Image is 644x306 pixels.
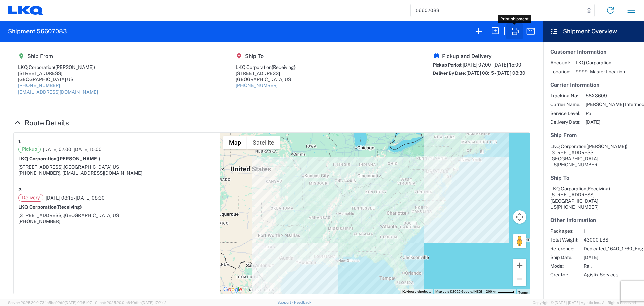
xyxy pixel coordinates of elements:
strong: 2. [18,186,23,194]
span: ([PERSON_NAME]) [586,144,627,149]
h5: Pickup and Delivery [433,53,525,59]
button: Show satellite imagery [247,136,280,149]
span: Map data ©2025 Google, INEGI [435,290,482,293]
strong: LKQ Corporation [18,204,82,210]
span: Pickup Period: [433,62,463,68]
h5: Ship From [550,132,637,138]
span: ([PERSON_NAME]) [54,64,95,70]
span: [DATE] 08:15 - [DATE] 08:30 [466,70,525,76]
span: LKQ Corporation [STREET_ADDRESS] [550,186,610,198]
span: Deliver By Date: [433,71,466,76]
span: Copyright © [DATE]-[DATE] Agistix Inc., All Rights Reserved [533,300,636,306]
span: (Receiving) [586,186,610,191]
header: Shipment Overview [543,21,644,42]
div: [GEOGRAPHIC_DATA] US [236,76,296,82]
span: [PHONE_NUMBER] [557,204,599,210]
span: Carrier Name: [550,101,580,107]
a: [EMAIL_ADDRESS][DOMAIN_NAME] [18,89,98,95]
span: Mode: [550,263,578,269]
span: Client: 2025.20.0-e640dba [95,301,167,305]
strong: LKQ Corporation [18,156,100,161]
span: 200 km [486,290,497,293]
span: [DATE] 09:51:07 [65,301,92,305]
span: ([PERSON_NAME]) [56,156,100,161]
div: [PHONE_NUMBER], [EMAIL_ADDRESS][DOMAIN_NAME] [18,170,215,176]
span: [STREET_ADDRESS], [18,213,64,218]
address: [GEOGRAPHIC_DATA] US [550,143,637,168]
h5: Other Information [550,217,637,223]
h5: Customer Information [550,49,637,55]
span: [DATE] 07:00 - [DATE] 15:00 [43,146,102,152]
span: Pickup [18,146,41,153]
span: Reference: [550,246,578,252]
span: [STREET_ADDRESS], [18,164,64,170]
span: Tracking No: [550,93,580,99]
span: Ship Date: [550,254,578,260]
div: LKQ Corporation [18,64,98,70]
span: Account: [550,60,570,66]
span: Server: 2025.20.0-734e5bc92d9 [8,301,92,305]
div: LKQ Corporation [236,64,296,70]
span: 9999 - Master Location [576,69,625,75]
h5: Ship To [550,175,637,181]
div: [STREET_ADDRESS] [236,70,296,76]
span: Packages: [550,228,578,234]
div: [GEOGRAPHIC_DATA] US [18,76,98,82]
span: [GEOGRAPHIC_DATA] US [64,164,119,170]
span: [DATE] 17:21:12 [142,301,167,305]
span: [DATE] 08:15 - [DATE] 08:30 [46,195,105,201]
div: [PHONE_NUMBER] [18,218,215,224]
button: Map Scale: 200 km per 46 pixels [484,289,516,294]
a: Support [277,300,294,304]
span: [STREET_ADDRESS] [550,150,595,155]
h2: Shipment 56607083 [8,27,67,35]
a: [PHONE_NUMBER] [18,83,60,88]
div: [STREET_ADDRESS] [18,70,98,76]
span: Creator: [550,272,578,278]
button: Show street map [223,136,247,149]
span: Delivery [18,194,43,202]
button: Drag Pegman onto the map to open Street View [513,234,526,248]
button: Zoom in [513,259,526,272]
span: Delivery Date: [550,119,580,125]
address: [GEOGRAPHIC_DATA] US [550,186,637,210]
span: Location: [550,69,570,75]
img: Google [222,285,244,294]
span: [GEOGRAPHIC_DATA] US [64,213,119,218]
span: Total Weight: [550,237,578,243]
span: [DATE] 07:00 - [DATE] 15:00 [463,62,521,68]
button: Keyboard shortcuts [402,289,431,294]
span: Service Level: [550,110,580,116]
a: Hide Details [13,119,69,127]
button: Map camera controls [513,210,526,224]
a: Open this area in Google Maps (opens a new window) [222,285,244,294]
span: (Receiving) [56,204,82,210]
span: [PHONE_NUMBER] [557,162,599,167]
a: [PHONE_NUMBER] [236,83,278,88]
span: (Receiving) [272,64,296,70]
button: Zoom out [513,272,526,286]
a: Feedback [294,300,311,304]
span: LKQ Corporation [550,144,586,149]
h5: Ship To [236,53,296,59]
strong: 1. [18,137,22,146]
input: Shipment, tracking or reference number [411,4,584,17]
span: LKQ Corporation [576,60,625,66]
h5: Ship From [18,53,98,59]
h5: Carrier Information [550,82,637,88]
a: Terms [518,291,528,294]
